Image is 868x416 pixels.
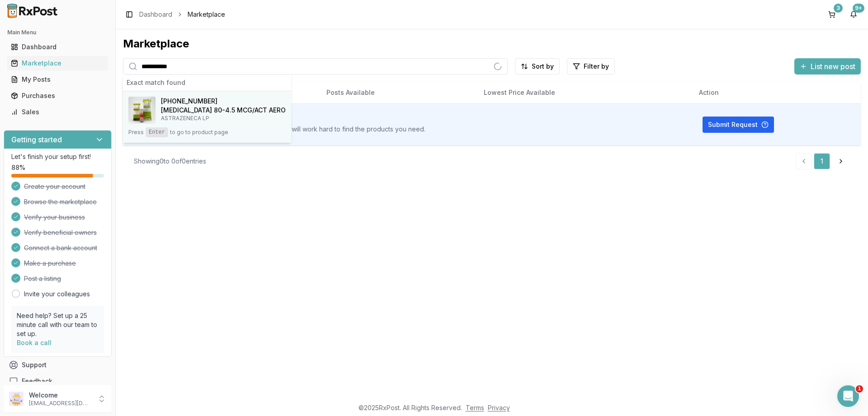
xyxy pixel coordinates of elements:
button: Support [4,357,112,373]
button: Filter by [567,58,615,75]
span: Make a purchase [24,259,76,268]
button: Feedback [4,373,112,389]
div: Exact match found [123,75,291,91]
img: User avatar [9,392,24,406]
button: Marketplace [4,56,112,70]
a: Dashboard [7,39,108,55]
a: Privacy [488,404,510,411]
div: My Posts [11,75,104,84]
button: Purchases [4,89,112,103]
span: [PHONE_NUMBER] [161,97,217,106]
button: My Posts [4,72,112,87]
div: Dashboard [11,42,104,51]
img: Symbicort 80-4.5 MCG/ACT AERO [128,97,156,124]
span: Post a listing [24,274,61,283]
span: 1 [856,385,863,393]
p: [EMAIL_ADDRESS][DOMAIN_NAME] [29,400,92,407]
a: Dashboard [139,10,172,19]
h3: Can't find what you're looking for? [166,116,425,125]
span: to go to product page [170,129,228,136]
th: Lowest Price Available [476,82,692,103]
a: Marketplace [7,55,108,71]
th: Posts Available [319,82,476,103]
button: Sort by [515,58,560,75]
p: ASTRAZENECA LP [161,115,286,122]
button: Symbicort 80-4.5 MCG/ACT AERO[PHONE_NUMBER][MEDICAL_DATA] 80-4.5 MCG/ACT AEROASTRAZENECA LPPressE... [123,91,291,143]
nav: breadcrumb [139,10,225,19]
nav: pagination [796,153,850,169]
span: 88 % [11,163,25,172]
h3: Getting started [11,134,62,145]
p: Let's finish your setup first! [11,152,104,161]
a: Terms [466,404,484,411]
th: Action [692,82,861,103]
span: List new post [811,61,855,72]
span: Create your account [24,182,85,191]
span: Press [128,129,144,136]
span: Verify beneficial owners [24,228,97,237]
div: Marketplace [123,37,861,51]
span: Sort by [532,62,554,71]
kbd: Enter [146,127,168,137]
a: Purchases [7,88,108,104]
button: Sales [4,105,112,119]
span: Marketplace [188,10,225,19]
button: List new post [794,58,861,75]
a: Sales [7,104,108,120]
p: Need help? Set up a 25 minute call with our team to set up. [17,311,99,338]
span: Browse the marketplace [24,197,97,206]
p: Welcome [29,391,92,400]
span: Connect a bank account [24,243,97,252]
div: Sales [11,108,104,117]
div: Showing 0 to 0 of 0 entries [134,157,206,166]
iframe: Intercom live chat [837,385,859,407]
img: RxPost Logo [4,4,61,18]
a: Book a call [17,339,52,346]
div: 3 [834,4,843,13]
button: 9+ [846,7,861,22]
h4: [MEDICAL_DATA] 80-4.5 MCG/ACT AERO [161,106,286,115]
span: Verify your business [24,213,85,222]
span: Filter by [584,62,609,71]
button: Submit Request [703,117,774,133]
button: Dashboard [4,40,112,54]
h2: Main Menu [7,29,108,36]
div: Purchases [11,91,104,100]
div: 9+ [853,4,864,13]
a: List new post [794,63,861,72]
a: My Posts [7,71,108,88]
p: Let us know! Our pharmacy success team will work hard to find the products you need. [166,125,425,134]
a: Go to next page [832,153,850,169]
button: 3 [825,7,839,22]
a: Invite your colleagues [24,290,90,299]
span: Feedback [22,377,52,386]
div: Marketplace [11,59,104,68]
a: 1 [814,153,830,169]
